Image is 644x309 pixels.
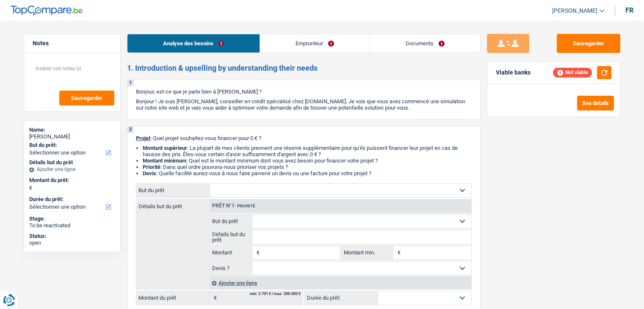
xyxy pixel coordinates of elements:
span: € [393,246,403,259]
div: Status: [29,233,115,240]
div: 2 [127,127,134,133]
h5: Notes [33,40,112,47]
li: : Quelle facilité auriez-vous à nous faire parvenir un devis ou une facture pour votre projet ? [143,170,472,177]
div: 1 [127,80,134,86]
span: Devis [143,170,156,177]
p: : Quel projet souhaitez-vous financer pour 0 € ? [136,135,472,141]
div: open [29,240,115,246]
label: Durée du prêt: [305,291,378,305]
span: € [29,185,32,191]
label: Durée du prêt: [29,196,113,203]
div: Ajouter une ligne [29,166,115,172]
li: : La plupart de mes clients prennent une réserve supplémentaire pour qu'ils puissent financer leu... [143,145,472,157]
label: Montant [210,246,253,259]
a: Analyse des besoins [127,34,260,52]
label: But du prêt: [29,142,113,149]
li: : Dans quel ordre pouvons-nous prioriser vos projets ? [143,164,472,170]
span: - Priorité [235,204,255,208]
div: To be reactivated [29,222,115,229]
button: Sauvegarder [557,34,620,53]
div: Prêt n°1 [210,203,257,209]
span: € [252,246,262,259]
div: min: 3.701 € / max: 200.000 € [250,292,301,296]
span: € [210,291,219,305]
label: Montant du prêt [136,291,210,305]
li: : Quel est le montant minimum dont vous avez besoin pour financer votre projet ? [143,157,472,164]
p: Bonjour, est-ce que je parle bien à [PERSON_NAME] ? [136,88,472,95]
label: Devis ? [210,262,253,275]
strong: Montant supérieur [143,145,187,151]
div: Ajouter une ligne [210,277,471,289]
label: Montant min. [342,246,393,259]
strong: Priorité [143,164,160,170]
span: [PERSON_NAME] [552,7,597,14]
div: Stage: [29,215,115,222]
a: Emprunteur [260,34,370,52]
div: fr [625,6,633,14]
button: Sauvegarder [59,91,114,105]
div: Not viable [553,68,592,77]
img: TopCompare Logo [11,6,83,16]
p: Bonjour ! Je suis [PERSON_NAME], conseiller en crédit spécialisé chez [DOMAIN_NAME]. Je vois que ... [136,98,472,111]
div: Name: [29,127,115,133]
button: See details [577,96,614,110]
label: Montant du prêt: [29,177,113,184]
div: [PERSON_NAME] [29,133,115,140]
span: Sauvegarder [71,95,102,101]
div: Viable banks [496,69,531,76]
div: Détails but du prêt [29,159,115,166]
label: Détails but du prêt [136,199,210,209]
a: Documents [370,34,480,52]
strong: Montant minimum [143,157,186,164]
label: But du prêt [136,184,210,197]
a: [PERSON_NAME] [545,4,605,18]
h2: 1. Introduction & upselling by understanding their needs [127,63,481,73]
label: Détails but du prêt [210,230,253,244]
span: Projet [136,135,150,141]
label: But du prêt [210,215,253,228]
